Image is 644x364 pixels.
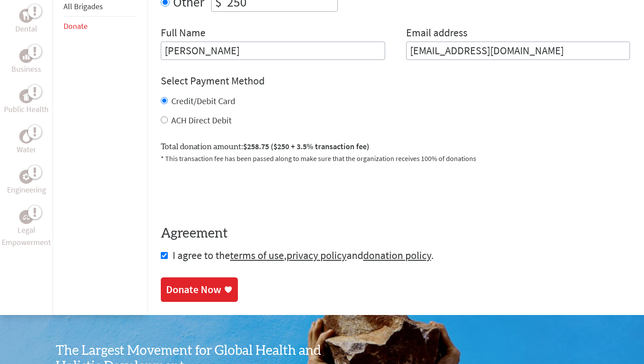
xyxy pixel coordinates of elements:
img: Dental [23,12,30,20]
div: Business [19,49,33,63]
img: Business [23,52,30,59]
img: Legal Empowerment [23,214,30,220]
div: Water [19,129,33,143]
a: DentalDental [15,9,37,35]
img: Water [23,132,30,142]
label: Total donation amount: [161,140,369,153]
div: Engineering [19,170,33,184]
div: Donate Now [166,283,221,297]
a: privacy policy [287,248,347,262]
div: Public Health [19,89,33,103]
a: Donate [64,21,88,31]
a: BusinessBusiness [11,49,41,75]
p: Legal Empowerment [2,224,51,248]
p: Water [17,143,36,156]
a: terms of use [230,248,284,262]
input: Your Email [406,42,630,60]
a: Public HealthPublic Health [4,89,49,115]
iframe: reCAPTCHA [161,174,294,208]
label: Credit/Debit Card [171,95,235,106]
a: EngineeringEngineering [7,170,46,196]
p: Engineering [7,184,46,196]
span: $258.75 ($250 + 3.5% transaction fee) [243,141,369,151]
p: * This transaction fee has been passed along to make sure that the organization receives 100% of ... [161,153,630,164]
p: Dental [15,23,37,35]
a: WaterWater [17,129,36,156]
img: Engineering [23,173,30,180]
a: Donate Now [161,277,238,302]
input: Enter Full Name [161,42,385,60]
div: Dental [19,9,33,23]
h4: Select Payment Method [161,74,630,88]
p: Public Health [4,103,49,115]
span: I agree to the , and . [173,248,434,262]
a: Legal EmpowermentLegal Empowerment [2,210,51,248]
div: Legal Empowerment [19,210,33,224]
li: Donate [64,17,136,36]
h4: Agreement [161,226,630,241]
a: donation policy [363,248,431,262]
label: Full Name [161,26,205,42]
label: ACH Direct Debit [171,115,232,126]
label: Email address [406,26,467,42]
a: All Brigades [64,1,103,11]
p: Business [11,63,41,75]
img: Public Health [23,92,30,101]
